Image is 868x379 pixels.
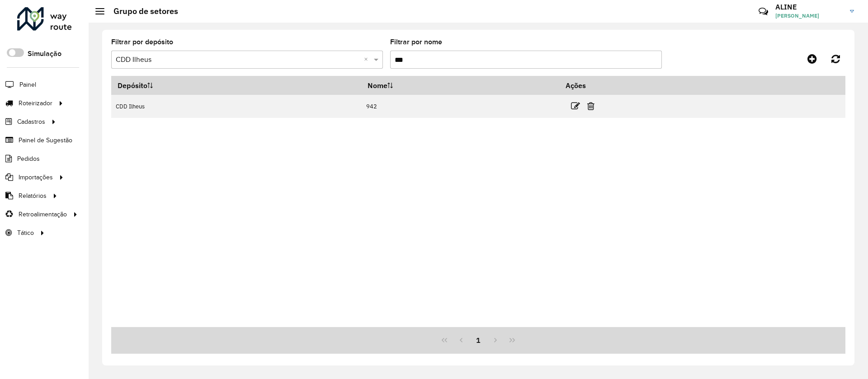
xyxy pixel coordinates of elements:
span: Importações [19,173,53,182]
th: Nome [361,76,559,95]
span: Roteirizador [19,98,52,108]
a: Contato Rápido [754,2,773,21]
td: CDD Ilheus [111,95,361,118]
label: Simulação [28,48,61,59]
span: Clear all [364,54,372,65]
th: Ações [559,76,613,95]
span: Painel [19,80,36,89]
span: Relatórios [19,191,47,201]
span: Painel de Sugestão [19,136,72,145]
td: 942 [361,95,559,118]
label: Filtrar por depósito [111,37,173,47]
span: Pedidos [17,154,40,164]
span: [PERSON_NAME] [775,12,843,20]
span: Cadastros [17,117,45,126]
th: Depósito [111,76,361,95]
h2: Grupo de setores [104,6,178,16]
span: Tático [17,228,34,238]
label: Filtrar por nome [390,37,442,47]
span: Retroalimentação [19,210,67,219]
a: Editar [571,100,580,112]
h3: ALINE [775,3,843,11]
button: 1 [470,332,487,349]
a: Excluir [587,100,594,112]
